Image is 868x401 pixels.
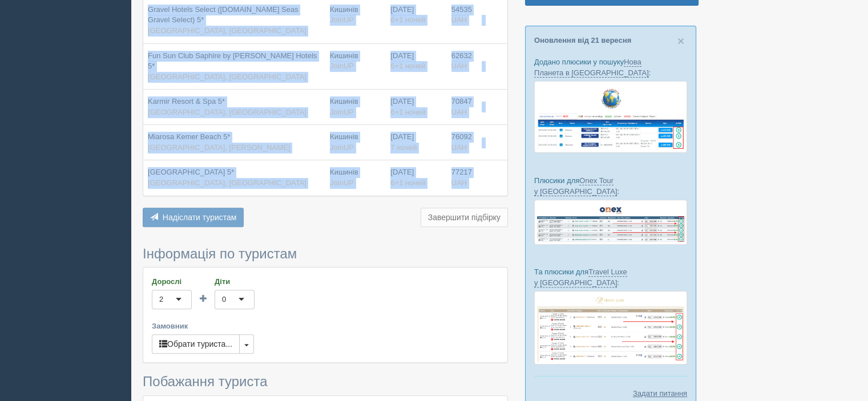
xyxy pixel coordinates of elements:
[451,51,472,60] span: 62632
[152,276,192,287] label: Дорослі
[390,15,425,24] span: 6+1 ночей
[451,15,467,24] span: UAH
[330,143,354,152] span: JoinUP
[451,62,467,70] span: UAH
[677,35,684,47] button: Close
[148,143,290,152] span: [GEOGRAPHIC_DATA], [PERSON_NAME]
[148,108,306,116] span: [GEOGRAPHIC_DATA], [GEOGRAPHIC_DATA]
[451,108,467,116] span: UAH
[159,294,163,305] div: 2
[330,15,354,24] span: JoinUP
[330,108,354,116] span: JoinUP
[148,5,298,25] span: Gravel Hotels Select ([DOMAIN_NAME] Seas Gravel Select) 5*
[534,176,617,196] a: Onex Tour у [GEOGRAPHIC_DATA]
[534,58,649,78] a: Нова Планета в [GEOGRAPHIC_DATA]
[451,179,467,187] span: UAH
[534,291,687,364] img: travel-luxe-%D0%BF%D0%BE%D0%B4%D0%B1%D0%BE%D1%80%D0%BA%D0%B0-%D1%81%D1%80%D0%BC-%D0%B4%D0%BB%D1%8...
[451,97,472,106] span: 70847
[390,143,417,152] span: 7 ночей
[148,26,306,35] span: [GEOGRAPHIC_DATA], [GEOGRAPHIC_DATA]
[148,51,317,71] span: Fun Sun Club Saphire by [PERSON_NAME] Hotels 5*
[148,179,306,187] span: [GEOGRAPHIC_DATA], [GEOGRAPHIC_DATA]
[534,266,687,288] p: Та плюсики для :
[330,62,354,70] span: JoinUP
[451,5,472,14] span: 54535
[148,168,234,176] span: [GEOGRAPHIC_DATA] 5*
[451,168,472,176] span: 77217
[222,294,226,305] div: 0
[330,5,381,26] div: Кишинів
[163,213,237,222] span: Надіслати туристам
[148,72,306,81] span: [GEOGRAPHIC_DATA], [GEOGRAPHIC_DATA]
[390,132,442,153] div: [DATE]
[330,96,381,118] div: Кишинів
[143,246,508,261] h3: Інформація по туристам
[534,175,687,197] p: Плюсики для :
[633,388,687,399] a: Задати питання
[152,321,499,331] label: Замовник
[677,34,684,47] span: ×
[330,51,381,72] div: Кишинів
[390,108,425,116] span: 6+1 ночей
[534,36,631,44] a: Оновлення від 21 вересня
[534,81,687,153] img: new-planet-%D0%BF%D1%96%D0%B4%D0%B1%D1%96%D1%80%D0%BA%D0%B0-%D1%81%D1%80%D0%BC-%D0%B4%D0%BB%D1%8F...
[390,179,425,187] span: 6+1 ночей
[148,132,231,141] span: Miarosa Kemer Beach 5*
[534,200,687,245] img: onex-tour-proposal-crm-for-travel-agency.png
[421,208,508,227] button: Завершити підбірку
[152,334,240,354] button: Обрати туриста...
[390,62,425,70] span: 6+1 ночей
[143,374,268,389] span: Побажання туриста
[390,5,442,26] div: [DATE]
[451,132,472,141] span: 76092
[534,56,687,78] p: Додано плюсики у пошуку :
[390,96,442,118] div: [DATE]
[143,208,244,227] button: Надіслати туристам
[330,179,354,187] span: JoinUP
[390,51,442,72] div: [DATE]
[451,143,467,152] span: UAH
[148,97,225,106] span: Karmir Resort & Spa 5*
[330,167,381,188] div: Кишинів
[215,276,255,287] label: Діти
[390,167,442,188] div: [DATE]
[330,132,381,153] div: Кишинів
